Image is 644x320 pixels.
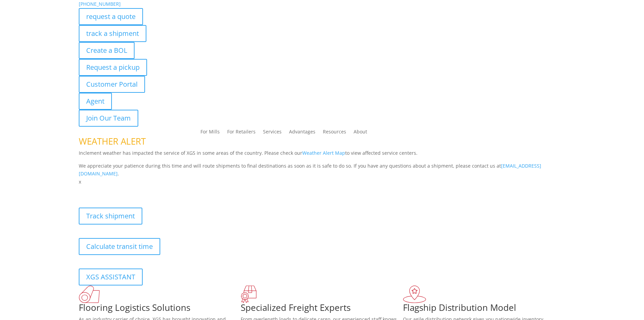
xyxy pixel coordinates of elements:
a: Create a BOL [79,42,135,59]
a: Agent [79,93,112,110]
a: Resources [323,129,346,137]
span: WEATHER ALERT [79,135,146,147]
a: XGS ASSISTANT [79,269,143,285]
p: We appreciate your patience during this time and will route shipments to final destinations as so... [79,162,566,178]
a: Services [263,129,282,137]
a: For Mills [200,129,220,137]
a: About [354,129,367,137]
a: Request a pickup [79,59,147,76]
p: Inclement weather has impacted the service of XGS in some areas of the country. Please check our ... [79,149,566,162]
b: Visibility, transparency, and control for your entire supply chain. [79,187,230,193]
h1: Specialized Freight Experts [241,303,403,315]
h1: Flagship Distribution Model [403,303,565,315]
h1: Flooring Logistics Solutions [79,303,241,315]
a: Join Our Team [79,110,138,127]
a: track a shipment [79,25,146,42]
a: For Retailers [227,129,256,137]
img: xgs-icon-focused-on-flooring-red [241,285,257,303]
img: xgs-icon-flagship-distribution-model-red [403,285,426,303]
a: Advantages [289,129,315,137]
a: Track shipment [79,208,142,225]
p: x [79,178,566,186]
a: request a quote [79,8,143,25]
a: [PHONE_NUMBER] [79,1,121,7]
a: Customer Portal [79,76,145,93]
a: Weather Alert Map [302,150,345,156]
img: xgs-icon-total-supply-chain-intelligence-red [79,285,100,303]
a: Calculate transit time [79,238,160,255]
